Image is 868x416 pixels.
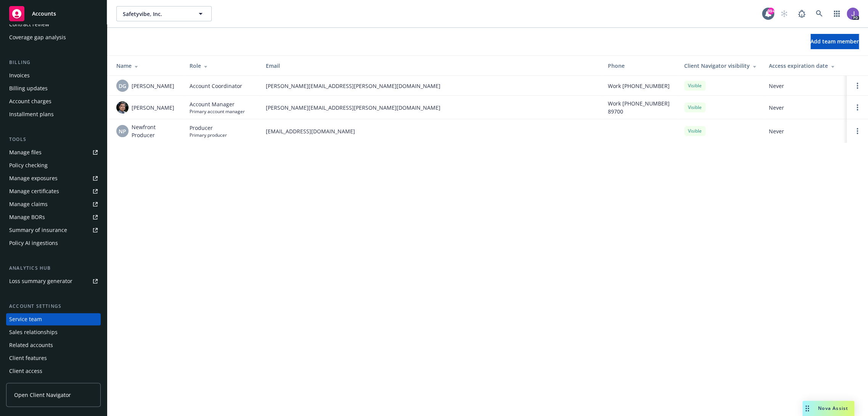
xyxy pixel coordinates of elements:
[6,146,101,158] a: Manage files
[6,224,101,236] a: Summary of insurance
[853,81,862,90] a: Open options
[190,124,227,132] span: Producer
[9,211,45,223] div: Manage BORs
[9,146,42,158] div: Manage files
[190,132,227,138] span: Primary producer
[684,81,706,90] div: Visible
[6,31,101,43] a: Coverage gap analysis
[9,95,51,107] div: Account charges
[767,8,774,14] div: 99+
[9,108,54,120] div: Installment plans
[116,101,129,114] img: photo
[132,82,174,90] span: [PERSON_NAME]
[9,185,59,197] div: Manage certificates
[776,6,792,21] a: Start snowing
[190,108,245,115] span: Primary account manager
[6,264,101,272] div: Analytics hub
[6,172,101,184] a: Manage exposures
[769,82,841,90] span: Never
[810,38,859,45] span: Add team member
[6,108,101,120] a: Installment plans
[9,69,30,82] div: Invoices
[853,103,862,112] a: Open options
[6,185,101,197] a: Manage certificates
[116,6,212,21] button: Safetyvibe, Inc.
[190,82,242,90] span: Account Coordinator
[6,82,101,94] a: Billing updates
[684,62,757,70] div: Client Navigator visibility
[6,59,101,66] div: Billing
[123,10,189,18] span: Safetyvibe, Inc.
[6,275,101,287] a: Loss summary generator
[132,123,177,139] span: Newfront Producer
[9,237,58,249] div: Policy AI ingestions
[829,6,844,21] a: Switch app
[266,104,596,112] span: [PERSON_NAME][EMAIL_ADDRESS][PERSON_NAME][DOMAIN_NAME]
[119,127,126,135] span: NP
[6,365,101,377] a: Client access
[6,302,101,310] div: Account settings
[266,82,596,90] span: [PERSON_NAME][EMAIL_ADDRESS][PERSON_NAME][DOMAIN_NAME]
[9,339,53,351] div: Related accounts
[132,104,174,112] span: [PERSON_NAME]
[684,102,706,112] div: Visible
[6,339,101,351] a: Related accounts
[9,18,49,30] div: Contract review
[9,159,48,171] div: Policy checking
[6,313,101,325] a: Service team
[6,136,101,143] div: Tools
[847,8,859,20] img: photo
[9,365,42,377] div: Client access
[116,62,177,70] div: Name
[684,126,706,136] div: Visible
[9,224,67,236] div: Summary of insurance
[6,159,101,171] a: Policy checking
[6,237,101,249] a: Policy AI ingestions
[812,6,827,21] a: Search
[9,82,48,94] div: Billing updates
[818,405,848,411] span: Nova Assist
[6,69,101,82] a: Invoices
[802,401,812,416] div: Drag to move
[810,34,859,49] button: Add team member
[6,352,101,364] a: Client features
[9,198,48,210] div: Manage claims
[6,198,101,210] a: Manage claims
[769,127,841,135] span: Never
[6,18,101,30] a: Contract review
[6,95,101,107] a: Account charges
[9,31,66,43] div: Coverage gap analysis
[32,11,56,17] span: Accounts
[6,3,101,24] a: Accounts
[608,62,672,70] div: Phone
[769,62,841,70] div: Access expiration date
[14,391,71,399] span: Open Client Navigator
[794,6,809,21] a: Report a Bug
[6,326,101,338] a: Sales relationships
[9,352,47,364] div: Client features
[853,126,862,136] a: Open options
[9,275,72,287] div: Loss summary generator
[266,127,596,135] span: [EMAIL_ADDRESS][DOMAIN_NAME]
[190,100,245,108] span: Account Manager
[608,99,672,115] span: Work [PHONE_NUMBER] 89700
[608,82,670,90] span: Work [PHONE_NUMBER]
[119,82,126,90] span: DG
[9,326,58,338] div: Sales relationships
[9,313,42,325] div: Service team
[802,401,854,416] button: Nova Assist
[769,104,841,112] span: Never
[6,211,101,223] a: Manage BORs
[266,62,596,70] div: Email
[9,172,58,184] div: Manage exposures
[190,62,254,70] div: Role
